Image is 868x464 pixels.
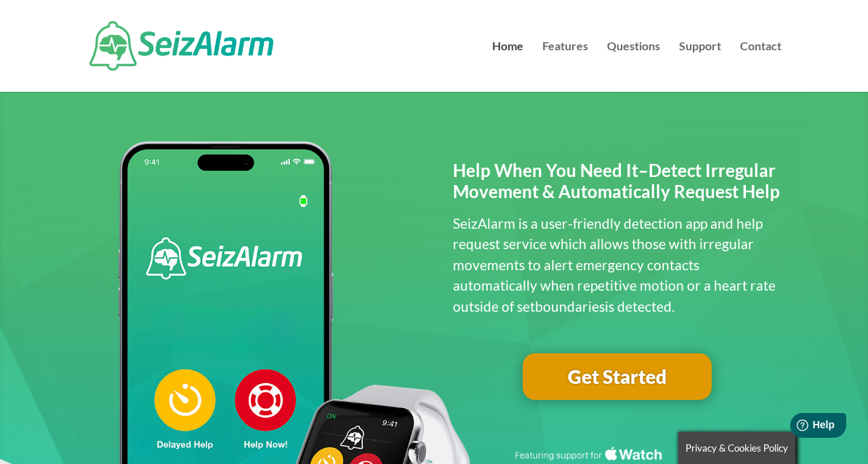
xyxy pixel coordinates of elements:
span: boundaries [535,298,605,315]
p: SeizAlarm is a user-friendly detection app and help request service which allows those with irreg... [453,213,781,318]
a: Support [679,41,721,92]
iframe: Help widget launcher [739,407,852,448]
h2: Help When You Need It–Detect Irregular Movement & Automatically Request Help [453,160,781,210]
a: Questions [607,41,660,92]
a: Home [492,41,523,92]
span: Privacy & Cookies Policy [686,442,788,454]
a: Features [542,41,588,92]
a: Contact [740,41,781,92]
a: Get Started [523,353,712,400]
img: SeizAlarm [89,21,273,71]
